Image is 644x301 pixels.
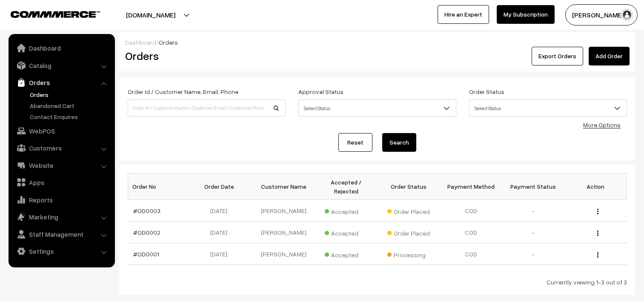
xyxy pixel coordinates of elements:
span: Accepted [325,227,367,238]
button: Export Orders [532,47,583,65]
th: Order Status [378,173,440,200]
button: [DOMAIN_NAME] [96,4,205,26]
a: Contact Enquires [28,112,112,121]
th: Order Date [190,173,253,200]
span: Accepted [325,205,367,216]
a: WebPOS [11,123,112,139]
img: user [621,9,633,21]
a: Marketing [11,209,112,224]
a: Customers [11,140,112,156]
td: [DATE] [190,243,253,265]
a: More Options [583,121,621,128]
input: Order Id / Customer Name / Customer Email / Customer Phone [128,99,286,116]
a: Website [11,158,112,173]
a: Orders [11,75,112,90]
th: Payment Method [440,173,502,200]
td: - [502,221,565,243]
td: [DATE] [190,200,253,221]
a: COMMMERCE [11,9,85,19]
label: Order Status [469,87,504,96]
div: Currently viewing 1-3 out of 3 [128,278,627,287]
td: [PERSON_NAME] [253,221,315,243]
span: Select Status [298,99,456,116]
a: Catalog [11,58,112,73]
a: Reset [338,133,372,152]
button: Search [382,133,416,152]
img: Menu [597,209,598,214]
a: My Subscription [497,5,555,24]
th: Accepted / Rejected [315,173,378,200]
label: Approval Status [298,87,343,96]
td: [PERSON_NAME] [253,243,315,265]
a: Orders [28,90,112,99]
a: #OD0001 [133,250,159,258]
th: Payment Status [502,173,565,200]
span: Accepted [325,248,367,259]
th: Action [564,173,627,200]
td: COD [440,243,502,265]
td: COD [440,221,502,243]
a: Abandoned Cart [28,101,112,110]
img: Menu [597,252,598,258]
a: Apps [11,175,112,190]
th: Order No [128,173,191,200]
h2: Orders [125,49,285,62]
img: COMMMERCE [11,11,100,17]
a: Staff Management [11,227,112,242]
a: Dashboard [11,40,112,56]
td: [DATE] [190,221,253,243]
td: COD [440,200,502,221]
span: Processing [387,248,430,259]
a: #OD0003 [133,207,160,214]
span: Order Placed [387,205,430,216]
button: [PERSON_NAME] [565,4,638,26]
a: Dashboard [125,39,156,46]
td: - [502,243,565,265]
a: #OD0002 [133,229,160,236]
th: Customer Name [253,173,315,200]
td: - [502,200,565,221]
a: Settings [11,244,112,259]
span: Select Status [469,101,627,116]
span: Orders [159,39,178,46]
a: Reports [11,192,112,207]
span: Order Placed [387,227,430,238]
label: Order Id / Customer Name, Email, Phone [128,87,238,96]
a: Add Order [589,47,630,65]
div: / [125,38,630,47]
span: Select Status [299,101,456,116]
img: Menu [597,230,598,236]
td: [PERSON_NAME] [253,200,315,221]
span: Select Status [469,99,627,116]
a: Hire an Expert [438,5,489,24]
